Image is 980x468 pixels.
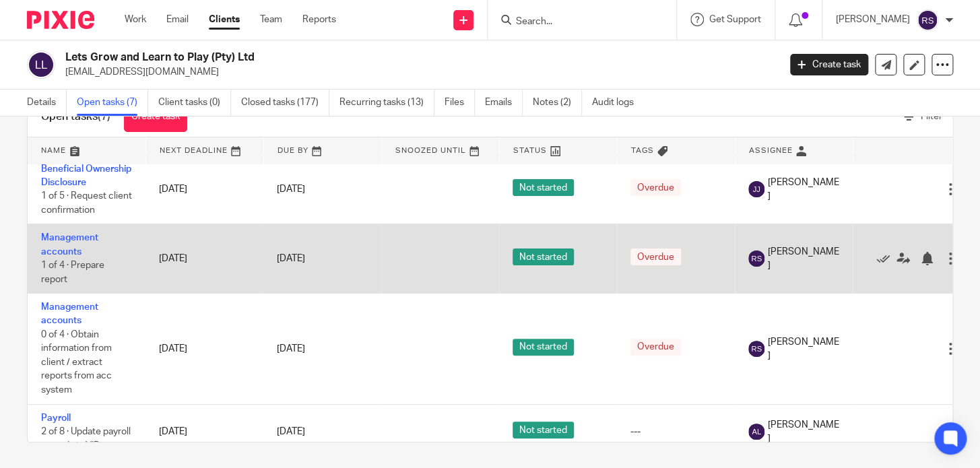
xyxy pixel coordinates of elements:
span: [PERSON_NAME] [768,245,839,273]
span: Status [513,147,547,154]
span: (7) [98,111,110,122]
img: Pixie [27,11,94,29]
td: [DATE] [145,294,263,405]
td: [DATE] [145,224,263,294]
td: [DATE] [145,404,263,459]
input: Search [515,16,636,28]
a: Create task [790,54,868,75]
a: Payroll [41,413,71,423]
a: Details [27,90,67,116]
img: svg%3E [748,424,764,440]
p: [PERSON_NAME] [836,13,910,26]
span: [PERSON_NAME] [768,418,839,446]
a: Closed tasks (177) [241,90,329,116]
span: Not started [513,179,574,196]
a: Recurring tasks (13) [339,90,434,116]
span: Not started [513,422,574,438]
a: Mark as done [876,252,896,265]
a: Audit logs [592,90,644,116]
a: Beneficial Ownership Disclosure [41,164,131,187]
span: Tags [631,147,654,154]
a: Management accounts [41,233,98,256]
span: Not started [513,339,574,356]
span: [PERSON_NAME] [768,335,839,363]
span: Snoozed Until [395,147,466,154]
h2: Lets Grow and Learn to Play (Pty) Ltd [65,51,629,65]
span: [PERSON_NAME] [768,176,839,203]
div: --- [630,425,721,438]
td: [DATE] [145,155,263,224]
a: Create task [124,102,187,132]
a: Emails [485,90,523,116]
span: [DATE] [277,427,305,436]
span: 1 of 4 · Prepare report [41,261,104,284]
span: [DATE] [277,185,305,194]
img: svg%3E [917,9,938,31]
h1: Open tasks [41,110,110,124]
img: svg%3E [748,181,764,197]
span: Overdue [630,248,681,265]
img: svg%3E [748,341,764,357]
a: Clients [209,13,240,26]
span: Not started [513,248,574,265]
a: Work [125,13,146,26]
span: Overdue [630,339,681,356]
a: Client tasks (0) [158,90,231,116]
span: Get Support [709,15,761,24]
span: 1 of 5 · Request client confirmation [41,191,132,215]
span: Overdue [630,179,681,196]
a: Team [260,13,282,26]
a: Email [166,13,189,26]
p: [EMAIL_ADDRESS][DOMAIN_NAME] [65,65,770,79]
a: Files [445,90,475,116]
img: svg%3E [748,250,764,267]
a: Notes (2) [533,90,582,116]
span: Filter [921,112,942,121]
a: Management accounts [41,302,98,325]
img: svg%3E [27,51,55,79]
a: Reports [302,13,336,26]
a: Open tasks (7) [77,90,148,116]
span: [DATE] [277,254,305,263]
span: 0 of 4 · Obtain information from client / extract reports from acc system [41,330,112,395]
span: [DATE] [277,344,305,354]
span: 2 of 8 · Update payroll records in VIP [41,427,131,450]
